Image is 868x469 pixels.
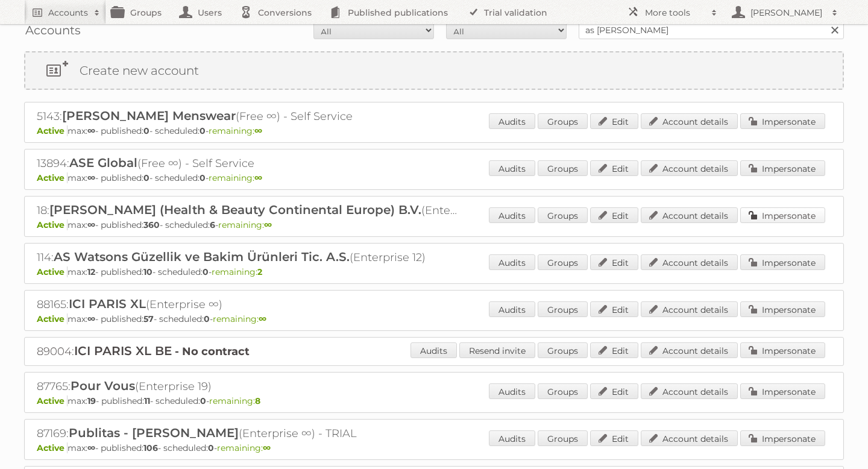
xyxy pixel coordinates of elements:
a: Account details [641,160,738,176]
a: Account details [641,207,738,223]
a: Impersonate [740,301,825,317]
strong: ∞ [254,125,262,136]
h2: 18: (Enterprise ∞) [37,203,459,218]
a: Audits [410,342,457,358]
span: Pour Vous [71,379,135,393]
a: Account details [641,254,738,270]
a: Account details [641,430,738,446]
a: Audits [489,430,535,446]
span: remaining: [209,395,260,406]
a: Edit [590,383,638,399]
a: Account details [641,301,738,317]
a: Audits [489,383,535,399]
h2: [PERSON_NAME] [747,7,826,19]
p: max: - published: - scheduled: - [37,313,831,324]
h2: 13894: (Free ∞) - Self Service [37,156,459,171]
a: Account details [641,342,738,358]
p: max: - published: - scheduled: - [37,266,831,277]
a: Groups [538,342,588,358]
a: Groups [538,254,588,270]
span: ASE Global [69,156,137,170]
a: Audits [489,160,535,176]
span: Active [37,172,68,183]
h2: 5143: (Free ∞) - Self Service [37,109,459,124]
a: Groups [538,113,588,129]
h2: Accounts [48,7,88,19]
strong: 0 [204,313,210,324]
h2: 88165: (Enterprise ∞) [37,297,459,312]
strong: 6 [210,219,215,230]
strong: ∞ [87,125,95,136]
span: remaining: [209,172,262,183]
strong: 0 [208,442,214,453]
a: 89004:ICI PARIS XL BE - No contract [37,345,250,358]
span: ICI PARIS XL BE [74,344,172,358]
h2: 87169: (Enterprise ∞) - TRIAL [37,426,459,441]
strong: 10 [143,266,153,277]
a: Impersonate [740,113,825,129]
span: Active [37,395,68,406]
strong: ∞ [263,442,271,453]
strong: 0 [200,172,206,183]
strong: ∞ [87,219,95,230]
a: Account details [641,113,738,129]
p: max: - published: - scheduled: - [37,219,831,230]
strong: ∞ [259,313,266,324]
strong: 11 [144,395,150,406]
strong: 106 [143,442,158,453]
span: remaining: [218,219,272,230]
p: max: - published: - scheduled: - [37,442,831,453]
a: Audits [489,207,535,223]
a: Impersonate [740,342,825,358]
a: Edit [590,430,638,446]
span: ICI PARIS XL [69,297,146,311]
a: Edit [590,113,638,129]
span: [PERSON_NAME] (Health & Beauty Continental Europe) B.V. [49,203,421,217]
span: remaining: [213,313,266,324]
a: Impersonate [740,160,825,176]
span: Active [37,442,68,453]
span: Active [37,266,68,277]
strong: 0 [143,125,149,136]
a: Groups [538,383,588,399]
span: Publitas - [PERSON_NAME] [69,426,239,440]
strong: ∞ [87,442,95,453]
span: Active [37,219,68,230]
a: Groups [538,430,588,446]
p: max: - published: - scheduled: - [37,395,831,406]
a: Edit [590,254,638,270]
a: Groups [538,207,588,223]
a: Edit [590,342,638,358]
strong: 12 [87,266,95,277]
strong: 0 [143,172,149,183]
p: max: - published: - scheduled: - [37,125,831,136]
a: Groups [538,301,588,317]
a: Audits [489,254,535,270]
span: Active [37,313,68,324]
span: AS Watsons Güzellik ve Bakim Ürünleri Tic. A.S. [54,250,350,264]
a: Audits [489,113,535,129]
span: remaining: [217,442,271,453]
strong: 8 [255,395,260,406]
a: Account details [641,383,738,399]
a: Groups [538,160,588,176]
strong: ∞ [87,172,95,183]
h2: More tools [645,7,705,19]
a: Edit [590,301,638,317]
strong: 19 [87,395,96,406]
h2: 114: (Enterprise 12) [37,250,459,265]
a: Edit [590,160,638,176]
a: Impersonate [740,383,825,399]
strong: 0 [200,395,206,406]
a: Impersonate [740,430,825,446]
a: Edit [590,207,638,223]
strong: 360 [143,219,160,230]
span: Active [37,125,68,136]
strong: 0 [203,266,209,277]
strong: ∞ [87,313,95,324]
a: Audits [489,301,535,317]
strong: ∞ [264,219,272,230]
strong: 57 [143,313,154,324]
a: Impersonate [740,207,825,223]
strong: - No contract [175,345,250,358]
